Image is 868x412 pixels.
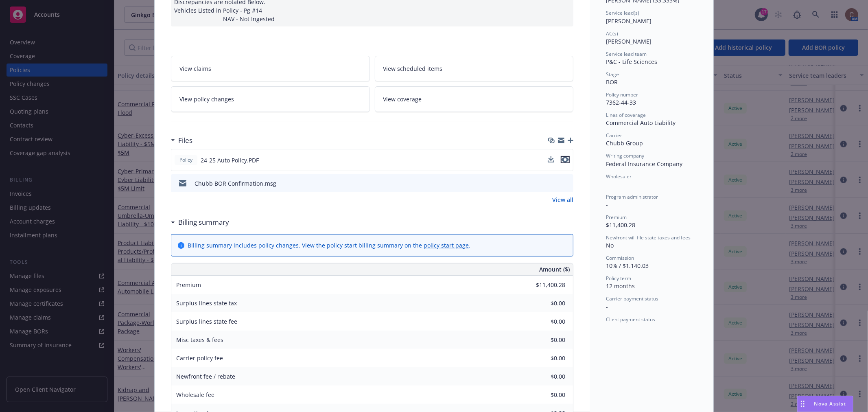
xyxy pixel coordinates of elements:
[561,156,570,163] button: preview file
[375,56,574,81] a: View scheduled items
[517,334,570,346] input: 0.00
[178,156,194,164] span: Policy
[176,299,237,307] span: Surplus lines state tax
[606,139,643,147] span: Chubb Group
[539,265,570,274] span: Amount ($)
[606,50,647,57] span: Service lead team
[606,17,652,25] span: [PERSON_NAME]
[814,400,846,407] span: Nova Assist
[606,71,619,78] span: Stage
[548,156,554,162] button: download file
[383,64,443,73] span: View scheduled items
[606,180,608,188] span: -
[606,37,652,45] span: [PERSON_NAME]
[606,241,614,249] span: No
[383,95,422,103] span: View coverage
[176,318,237,325] span: Surplus lines state fee
[606,112,646,118] span: Lines of coverage
[171,86,370,112] a: View policy changes
[178,135,192,146] h3: Files
[606,99,636,106] span: 7362-44-33
[563,179,570,188] button: preview file
[171,135,192,146] div: Files
[548,156,554,164] button: download file
[606,193,658,200] span: Program administrator
[606,152,644,159] span: Writing company
[606,316,655,323] span: Client payment status
[201,156,259,164] span: 24-25 Auto Policy.PDF
[606,58,657,66] span: P&C - Life Sciences
[606,119,676,127] span: Commercial Auto Liability
[178,217,229,228] h3: Billing summary
[606,9,639,16] span: Service lead(s)
[606,282,635,290] span: 12 months
[176,336,223,344] span: Misc taxes & fees
[606,295,658,302] span: Carrier payment status
[606,234,691,241] span: Newfront will file state taxes and fees
[171,56,370,81] a: View claims
[176,373,235,380] span: Newfront fee / rebate
[517,389,570,401] input: 0.00
[171,217,229,228] div: Billing summary
[424,241,469,249] a: policy start page
[606,201,608,208] span: -
[188,241,470,250] div: Billing summary includes policy changes. View the policy start billing summary on the .
[606,323,608,331] span: -
[606,221,635,229] span: $11,400.28
[552,195,573,204] a: View all
[606,160,682,168] span: Federal Insurance Company
[561,156,570,164] button: preview file
[797,396,853,412] button: Nova Assist
[176,391,214,399] span: Wholesale fee
[606,173,632,180] span: Wholesaler
[375,86,574,112] a: View coverage
[606,30,618,37] span: AC(s)
[176,281,201,289] span: Premium
[606,78,618,86] span: BOR
[606,91,638,98] span: Policy number
[606,254,634,261] span: Commission
[517,370,570,383] input: 0.00
[798,396,808,412] div: Drag to move
[176,354,223,362] span: Carrier policy fee
[195,179,276,188] div: Chubb BOR Confirmation.msg
[179,64,211,73] span: View claims
[517,297,570,309] input: 0.00
[517,352,570,364] input: 0.00
[606,303,608,311] span: -
[606,262,649,270] span: 10% / $1,140.03
[179,95,234,103] span: View policy changes
[606,132,622,139] span: Carrier
[550,179,556,188] button: download file
[517,316,570,328] input: 0.00
[606,214,627,221] span: Premium
[517,279,570,291] input: 0.00
[606,275,631,282] span: Policy term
